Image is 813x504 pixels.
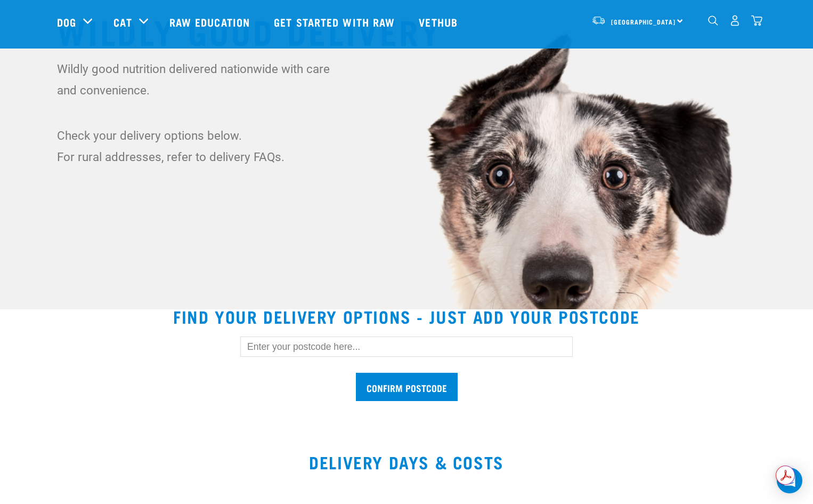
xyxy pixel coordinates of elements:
[240,337,573,357] input: Enter your postcode here...
[13,307,800,326] h2: Find your delivery options - just add your postcode
[159,1,263,43] a: Raw Education
[356,373,458,401] input: Confirm postcode
[57,125,337,167] p: Check your delivery options below. For rural addresses, refer to delivery FAQs.
[57,58,337,101] p: Wildly good nutrition delivered nationwide with care and convenience.
[751,15,762,26] img: home-icon@2x.png
[611,20,676,23] span: [GEOGRAPHIC_DATA]
[57,14,76,30] a: Dog
[591,15,606,25] img: van-moving.png
[113,14,132,30] a: Cat
[708,15,718,26] img: home-icon-1@2x.png
[729,15,741,26] img: user.png
[408,1,471,43] a: Vethub
[263,1,408,43] a: Get started with Raw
